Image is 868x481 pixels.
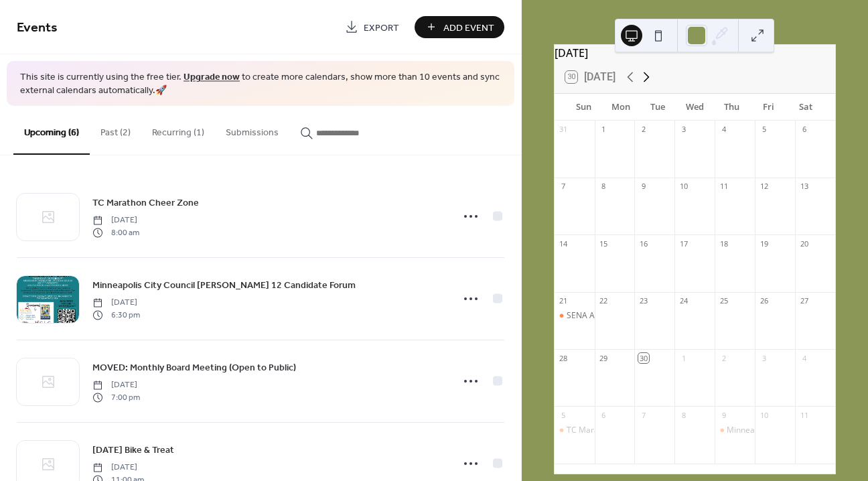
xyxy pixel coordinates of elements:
div: 8 [599,182,609,192]
div: 21 [559,296,569,306]
a: Upgrade now [184,68,240,86]
div: 31 [559,125,569,135]
a: MOVED: Monthly Board Meeting (Open to Public) [92,360,296,375]
div: 3 [759,353,769,363]
span: 6:30 pm [92,309,140,321]
div: 4 [719,125,729,135]
div: 14 [559,238,569,249]
span: Events [17,15,58,41]
button: Recurring (1) [141,106,215,153]
span: Minneapolis City Council [PERSON_NAME] 12 Candidate Forum [92,279,356,293]
span: [DATE] [92,297,140,309]
div: Sun [565,94,602,121]
div: 8 [678,410,689,420]
div: 6 [599,410,609,420]
a: Export [335,16,409,38]
div: 20 [799,238,809,249]
span: 7:00 pm [92,391,140,403]
div: 3 [678,125,689,135]
div: TC Marathon Cheer Zone [567,425,661,436]
div: 26 [759,296,769,306]
div: Tue [639,94,676,121]
a: [DATE] Bike & Treat [92,442,174,458]
div: 10 [759,410,769,420]
span: [DATE] [92,462,144,474]
button: Past (2) [90,106,141,153]
div: 10 [678,182,689,192]
div: 17 [678,238,689,249]
span: [DATE] Bike & Treat [92,443,174,458]
button: Submissions [215,106,289,153]
div: 15 [599,238,609,249]
div: Thu [713,94,750,121]
button: Add Event [415,16,504,38]
div: 24 [678,296,689,306]
div: SENA Annual Meeting [555,310,595,322]
span: Export [364,21,399,35]
div: 9 [719,410,729,420]
span: TC Marathon Cheer Zone [92,196,199,210]
div: 23 [638,296,648,306]
div: 1 [678,353,689,363]
div: 9 [638,182,648,192]
span: This site is currently using the free tier. to create more calendars, show more than 10 events an... [20,71,501,97]
div: 30 [638,353,648,363]
div: 28 [559,353,569,363]
span: MOVED: Monthly Board Meeting (Open to Public) [92,361,296,375]
div: 25 [719,296,729,306]
div: 1 [599,125,609,135]
div: SENA Annual Meeting [567,310,648,322]
div: TC Marathon Cheer Zone [555,425,595,436]
div: 6 [799,125,809,135]
div: [DATE] [555,45,835,61]
div: 11 [799,410,809,420]
span: Add Event [443,21,494,35]
div: Mon [602,94,639,121]
div: Sat [788,94,824,121]
div: 19 [759,238,769,249]
div: 5 [759,125,769,135]
div: 7 [638,410,648,420]
button: Upcoming (6) [13,106,90,155]
div: 7 [559,182,569,192]
div: 13 [799,182,809,192]
span: 8:00 am [92,226,139,238]
div: 5 [559,410,569,420]
span: [DATE] [92,379,140,391]
div: Wed [676,94,713,121]
div: 29 [599,353,609,363]
div: 27 [799,296,809,306]
div: Fri [750,94,787,121]
div: 4 [799,353,809,363]
div: 16 [638,238,648,249]
a: TC Marathon Cheer Zone [92,195,199,210]
div: 11 [719,182,729,192]
div: 2 [638,125,648,135]
div: 18 [719,238,729,249]
a: Minneapolis City Council [PERSON_NAME] 12 Candidate Forum [92,277,356,293]
div: 12 [759,182,769,192]
span: [DATE] [92,214,139,226]
div: 2 [719,353,729,363]
div: 22 [599,296,609,306]
div: Minneapolis City Council Ward 12 Candidate Forum [715,425,755,436]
